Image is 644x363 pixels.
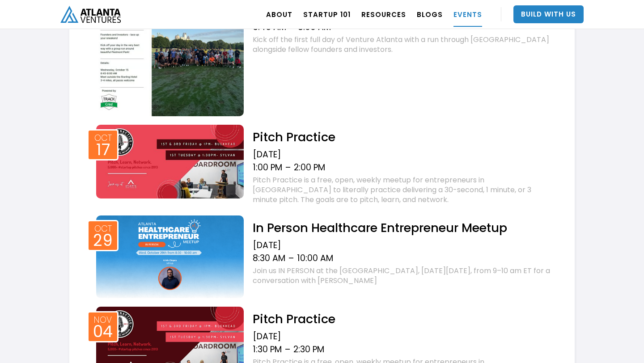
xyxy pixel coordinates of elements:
div: 17 [96,143,110,156]
div: Oct [94,134,112,142]
div: 8:30 AM [253,253,285,264]
div: – [289,22,295,33]
h2: In Person Healthcare Entrepreneur Meetup [253,220,552,236]
div: 6:45 AM [253,22,286,33]
div: 1:30 PM [253,344,282,355]
div: [DATE] [253,240,552,251]
a: BLOGS [417,2,443,27]
a: Startup 101 [303,2,351,27]
div: – [288,253,294,264]
div: 29 [93,234,113,247]
div: Pitch Practice is a free, open, weekly meetup for entrepreneurs in [GEOGRAPHIC_DATA] to literally... [253,175,552,205]
a: Event thumbOct17Pitch Practice[DATE]1:00 PM–2:00 PMPitch Practice is a free, open, weekly meetup ... [92,122,552,207]
a: RESOURCES [361,2,406,27]
a: Event thumbOct29In Person Healthcare Entrepreneur Meetup[DATE]8:30 AM–10:00 AMJoin us IN PERSON a... [92,213,552,298]
h2: Pitch Practice [253,129,552,145]
div: 2:00 PM [294,162,325,173]
div: – [285,162,291,173]
div: 8:00 AM [298,22,331,33]
h2: Pitch Practice [253,311,552,327]
div: Join us IN PERSON at the [GEOGRAPHIC_DATA], [DATE][DATE], from 9–10 am ET for a conversation with... [253,266,552,286]
img: Event thumb [96,215,244,298]
div: 1:00 PM [253,162,282,173]
div: 10:00 AM [297,253,333,264]
div: 2:30 PM [293,344,324,355]
div: 04 [93,325,113,338]
div: Nov [94,316,112,324]
a: Build With Us [513,5,584,23]
a: ABOUT [266,2,292,27]
img: Event thumb [96,125,244,198]
div: [DATE] [253,149,552,160]
div: [DATE] [253,331,552,342]
div: Kick off the first full day of Venture Atlanta with a run through [GEOGRAPHIC_DATA] alongside fel... [253,35,552,55]
div: – [285,344,290,355]
a: EVENTS [453,2,482,27]
div: Oct [94,224,112,233]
